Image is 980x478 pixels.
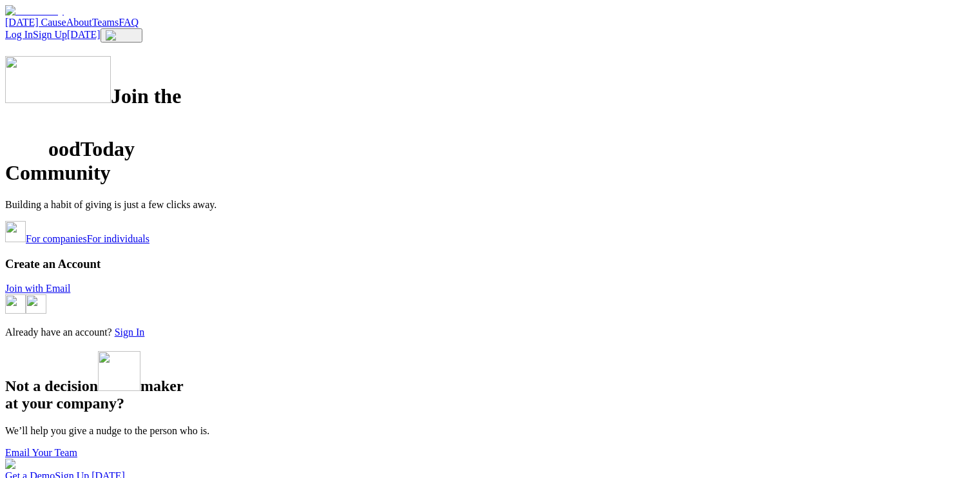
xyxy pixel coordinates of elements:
h3: Create an Account [5,257,975,271]
img: GoodToday [5,459,64,470]
a: [DATE] Cause [5,17,66,28]
a: For companies [26,233,87,244]
h1: Join the oodToday Community [5,56,975,185]
a: Log In [5,29,33,40]
a: Join with Email [5,283,70,294]
a: Teams [92,17,119,28]
h2: Not a decision maker at your company? [5,351,975,412]
p: Building a habit of giving is just a few clicks away. [5,199,975,211]
span: [DATE] [67,29,101,40]
p: We’ll help you give a nudge to the person who is. [5,425,975,437]
a: FAQ [119,17,139,28]
span: Already have an account? [5,327,112,338]
a: Sign Up[DATE] [33,29,100,40]
img: GoodToday [5,5,64,17]
a: Email Your Team [5,447,77,458]
a: Sign In [115,327,145,338]
a: About [66,17,92,28]
a: For individuals [87,233,149,244]
img: Menu [106,30,137,41]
